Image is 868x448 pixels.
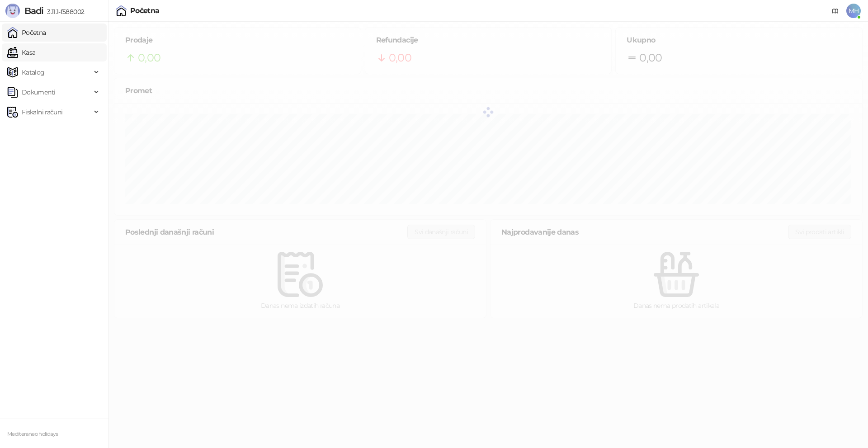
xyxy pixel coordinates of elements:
img: Logo [5,4,20,18]
span: 3.11.1-f588002 [43,8,84,16]
small: Mediteraneo holidays [7,431,58,437]
span: Badi [24,5,43,16]
span: MH [846,4,861,18]
span: Katalog [22,63,45,81]
a: Početna [7,24,46,42]
div: Početna [130,7,160,14]
span: Dokumenti [22,83,55,101]
a: Kasa [7,43,35,61]
a: Dokumentacija [828,4,843,18]
span: Fiskalni računi [22,103,62,121]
